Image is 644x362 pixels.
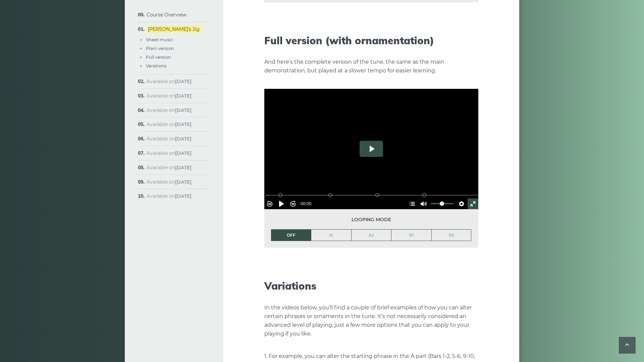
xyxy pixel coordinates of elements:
[146,37,173,42] a: Sheet music
[147,93,192,99] span: Available on
[175,136,192,142] strong: [DATE]
[264,58,478,75] p: And here’s the complete version of the tune, the same as the main demonstration, but played at a ...
[147,78,192,84] span: Available on
[147,12,186,18] a: Course Overview
[147,193,192,199] span: Available on
[175,179,192,185] strong: [DATE]
[147,136,192,142] span: Available on
[175,78,192,84] strong: [DATE]
[175,150,192,156] strong: [DATE]
[175,193,192,199] strong: [DATE]
[147,107,192,113] span: Available on
[312,230,352,241] a: A1
[175,121,192,127] strong: [DATE]
[175,107,192,113] strong: [DATE]
[392,230,432,241] a: B1
[264,280,478,292] h2: Variations
[175,165,192,171] strong: [DATE]
[271,216,472,224] span: Looping mode
[146,54,171,60] a: Full version
[175,93,192,99] strong: [DATE]
[147,165,192,171] span: Available on
[147,121,192,127] span: Available on
[264,35,478,47] h2: Full version (with ornamentation)
[146,63,166,68] a: Varations
[352,230,391,241] a: A2
[147,150,192,156] span: Available on
[147,179,192,185] span: Available on
[146,46,174,51] a: Plain version
[264,303,478,338] p: In the videos below, you’ll find a couple of brief examples of how you can alter certain phrases ...
[432,230,471,241] a: B2
[147,26,201,32] a: [PERSON_NAME]’s Jig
